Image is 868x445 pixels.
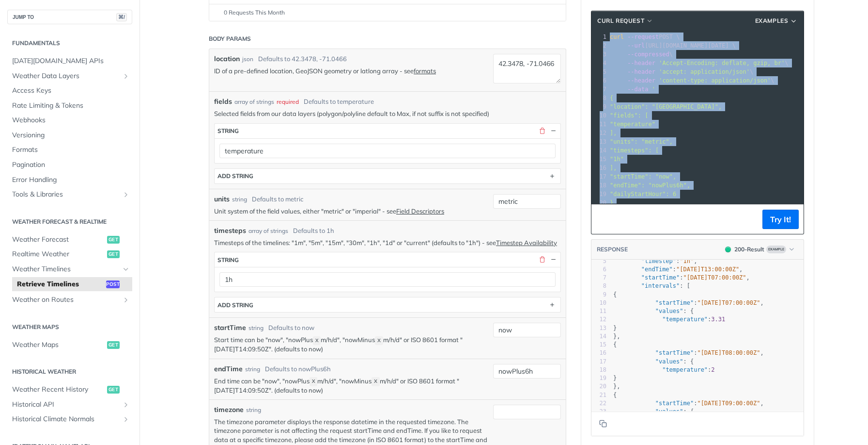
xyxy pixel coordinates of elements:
div: 9 [591,102,608,111]
span: "temperature" [662,316,708,323]
a: Timestep Availability [496,239,557,247]
div: 19 [591,374,606,382]
a: Error Handling [7,173,132,187]
span: Access Keys [12,86,130,96]
a: Weather on RoutesShow subpages for Weather on Routes [7,293,132,307]
button: JUMP TO⌘/ [7,10,132,24]
button: string [215,252,560,267]
div: 8 [591,282,606,290]
button: cURL Request [594,16,657,26]
span: "temperature" [662,366,708,373]
h2: Weather Forecast & realtime [7,217,132,226]
span: "timesteps": [ [610,147,659,154]
span: : { [613,308,694,314]
p: Unit system of the field values, either "metric" or "imperial" - see [214,207,488,215]
span: "1h" [680,258,694,264]
span: Formats [12,145,130,155]
button: ADD string [215,297,560,312]
div: string [217,127,239,134]
span: --url [627,42,645,49]
span: get [107,236,120,244]
span: : , [613,274,750,281]
span: : , [613,299,764,306]
a: Access Keys [7,83,132,98]
div: string [232,195,247,204]
span: Error Handling [12,175,130,185]
span: "endTime": "nowPlus6h", [610,182,690,189]
span: --header [627,68,655,75]
span: "startTime" [641,274,680,281]
span: \ [610,60,789,66]
a: Versioning [7,128,132,143]
span: Retrieve Timelines [17,280,104,289]
span: "temperature" [610,121,655,128]
p: ID of a pre-defined location, GeoJSON geometry or latlong array - see [214,66,488,75]
div: array of strings [234,98,274,106]
span: Weather Recent History [12,385,105,395]
a: Weather Data LayersShow subpages for Weather Data Layers [7,69,132,83]
div: 11 [591,307,606,315]
div: 20 [591,382,606,391]
span: "values" [655,358,683,365]
span: 3.31 [711,316,725,323]
span: 0 Requests This Month [224,8,285,17]
div: 13 [591,324,606,332]
span: "1h" [610,156,624,163]
span: Weather on Routes [12,295,120,305]
label: startTime [214,323,246,333]
div: string [217,256,239,264]
a: formats [414,67,436,75]
div: 17 [591,358,606,366]
div: 16 [591,164,608,172]
div: 20 [591,198,608,207]
span: "values" [655,408,683,415]
a: Realtime Weatherget [7,247,132,262]
p: Timesteps of the timelines: "1m", "5m", "15m", "30m", "1h", "1d" or "current" (defaults to "1h") ... [214,238,561,247]
div: 11 [591,120,608,129]
span: X [374,379,377,385]
span: Weather Timelines [12,264,120,274]
div: 1 [591,33,608,41]
span: --compressed [627,51,669,58]
span: X [312,379,315,385]
button: Show subpages for Weather Data Layers [122,72,130,80]
span: Weather Data Layers [12,71,120,81]
span: } [613,375,617,381]
span: "startTime" [655,299,694,306]
span: 2 [711,366,714,373]
a: Field Descriptors [396,207,444,215]
button: Examples [752,16,801,26]
div: 5 [591,257,606,265]
span: curl [610,33,624,40]
label: endTime [214,364,243,374]
div: Defaults to temperature [304,97,374,107]
span: "timestep" [641,258,676,264]
div: 6 [591,76,608,85]
span: Historical API [12,400,120,410]
div: 17 [591,172,608,181]
button: Copy to clipboard [596,416,610,431]
span: ], [610,130,617,136]
label: units [214,194,230,204]
button: Delete [538,255,546,264]
div: string [245,365,260,374]
span: post [106,280,120,288]
button: string [215,124,560,138]
span: : , [613,349,764,356]
span: \ [610,51,673,58]
div: 19 [591,190,608,198]
span: get [107,386,120,394]
span: fields [214,97,232,107]
a: Weather Forecastget [7,232,132,247]
h2: Historical Weather [7,367,132,376]
a: [DATE][DOMAIN_NAME] APIs [7,54,132,68]
span: }, [613,383,620,390]
a: Weather Recent Historyget [7,382,132,397]
button: Try It! [762,210,799,229]
span: "[DATE]T09:00:00Z" [697,400,760,407]
div: 4 [591,59,608,67]
span: Realtime Weather [12,249,105,259]
div: 15 [591,155,608,164]
span: ⌘/ [116,13,127,21]
span: }, [613,333,620,340]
